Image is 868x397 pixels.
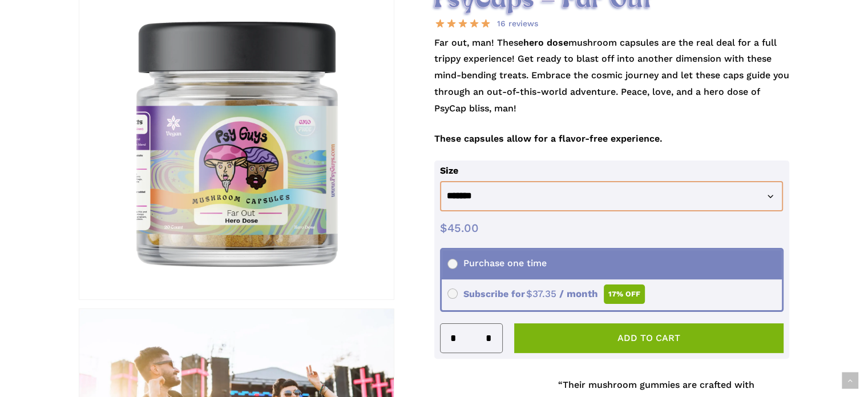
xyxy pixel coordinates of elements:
[559,288,598,299] span: / month
[460,324,482,352] input: Product quantity
[440,165,458,176] label: Size
[842,372,858,389] a: Back to top
[440,221,479,235] bdi: 45.00
[526,288,532,299] span: $
[514,323,784,353] button: Add to cart
[434,133,663,144] strong: These capsules allow for a flavor-free experience.
[440,221,447,235] span: $
[526,288,556,299] span: 37.35
[447,258,547,268] span: Purchase one time
[523,37,568,48] strong: hero dose
[447,288,645,299] span: Subscribe for
[434,35,790,131] p: Far out, man! These mushroom capsules are the real deal for a full trippy experience! Get ready t...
